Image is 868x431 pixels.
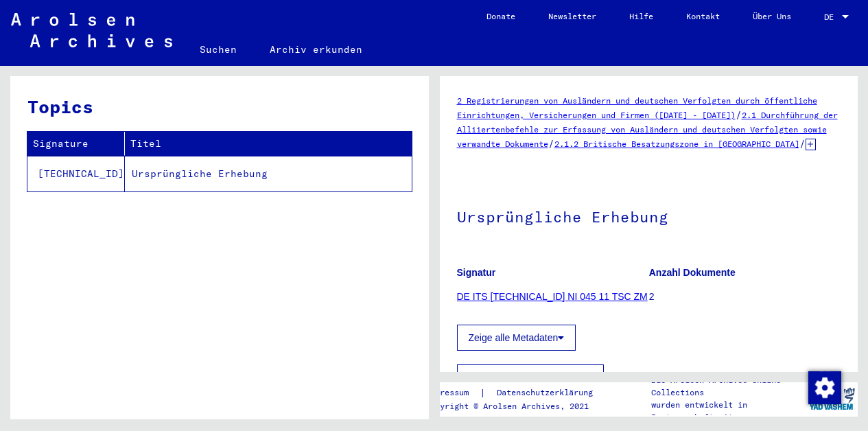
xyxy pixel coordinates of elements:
[649,267,736,278] b: Anzahl Dokumente
[425,386,480,400] a: Impressum
[457,291,648,302] a: DE ITS [TECHNICAL_ID] NI 045 11 TSC ZM
[457,364,604,391] button: Indizierungsdaten anzeigen
[651,374,805,399] p: Die Arolsen Archives Online-Collections
[824,12,839,22] span: DE
[651,399,805,423] p: wurden entwickelt in Partnerschaft mit
[457,95,817,120] a: 2 Registrierungen von Ausländern und deutschen Verfolgten durch öffentliche Einrichtungen, Versic...
[183,33,253,66] a: Suchen
[649,290,841,304] p: 2
[548,137,554,150] span: /
[486,386,609,400] a: Datenschutzerklärung
[457,185,841,246] h1: Ursprüngliche Erhebung
[457,325,576,351] button: Zeige alle Metadaten
[736,108,742,121] span: /
[125,156,412,191] td: Ursprüngliche Erhebung
[425,386,609,400] div: |
[425,400,609,412] p: Copyright © Arolsen Archives, 2021
[11,13,172,47] img: Arolsen_neg.svg
[125,132,412,156] th: Titel
[808,371,841,404] div: Zustimmung ändern
[554,139,799,149] a: 2.1.2 Britische Besatzungszone in [GEOGRAPHIC_DATA]
[253,33,379,66] a: Archiv erkunden
[27,156,125,191] td: [TECHNICAL_ID]
[808,371,841,404] img: Zustimmung ändern
[27,93,411,120] h3: Topics
[806,382,858,416] img: yv_logo.png
[799,137,806,150] span: /
[457,267,496,278] b: Signatur
[457,110,838,149] a: 2.1 Durchführung der Alliiertenbefehle zur Erfassung von Ausländern und deutschen Verfolgten sowi...
[27,132,125,156] th: Signature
